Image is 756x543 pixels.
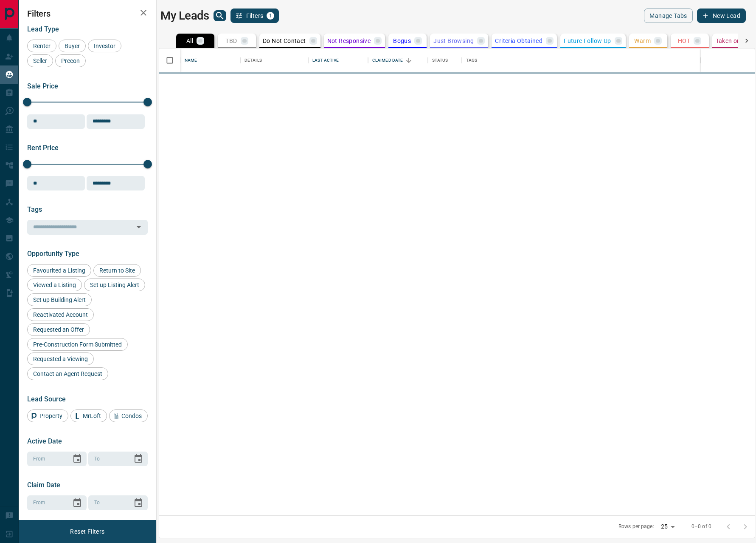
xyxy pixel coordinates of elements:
span: Condos [118,412,145,419]
p: Just Browsing [433,38,474,44]
span: Set up Listing Alert [87,281,142,288]
span: Contact an Agent Request [30,370,105,377]
span: Precon [58,57,83,64]
div: Buyer [59,40,86,52]
div: Requested a Viewing [27,353,94,365]
div: Claimed Date [372,48,403,72]
button: Filters1 [230,9,279,23]
div: Renter [27,40,56,52]
div: Condos [109,409,148,422]
span: Reactivated Account [30,311,91,318]
button: Choose date [69,450,86,467]
span: Renter [30,43,53,49]
div: Tags [462,48,701,72]
p: TBD [225,38,237,44]
span: Requested a Viewing [30,355,91,362]
span: Requested an Offer [30,326,87,333]
span: Lead Source [27,395,66,403]
div: Viewed a Listing [27,279,82,291]
span: Opportunity Type [27,250,79,258]
div: 25 [658,520,678,533]
p: HOT [678,38,690,44]
div: Precon [55,54,86,67]
p: Warm [634,38,651,44]
span: Set up Building Alert [30,296,89,303]
span: Seller [30,57,50,64]
div: Status [432,48,448,72]
div: Name [185,48,197,72]
button: Choose date [130,450,147,467]
div: Reactivated Account [27,308,94,321]
p: Not Responsive [327,38,371,44]
h1: My Leads [160,9,209,23]
button: search button [214,10,226,21]
button: Reset Filters [65,524,110,539]
div: Requested an Offer [27,323,90,336]
p: Rows per page: [618,523,654,530]
div: Name [180,48,240,72]
div: Property [27,409,68,422]
button: Manage Tabs [644,9,692,23]
p: Do Not Contact [263,38,306,44]
span: Favourited a Listing [30,267,88,274]
div: Set up Building Alert [27,293,92,306]
span: Sale Price [27,82,58,90]
div: Status [428,48,462,72]
span: Viewed a Listing [30,281,79,288]
span: MrLoft [80,412,104,419]
button: Open [133,221,145,233]
span: Rent Price [27,144,59,152]
span: Tags [27,205,42,213]
div: Last Active [308,48,368,72]
div: Return to Site [93,264,141,277]
button: New Lead [697,9,746,23]
button: Choose date [130,495,147,512]
p: Bogus [393,38,411,44]
div: Investor [88,40,121,52]
span: 1 [267,13,273,19]
p: Future Follow Up [564,38,611,44]
span: Pre-Construction Form Submitted [30,341,125,348]
div: Favourited a Listing [27,264,91,277]
span: Return to Site [96,267,138,274]
h2: Filters [27,9,148,19]
div: Details [240,48,308,72]
p: All [186,38,193,44]
span: Active Date [27,437,62,445]
span: Lead Type [27,25,59,33]
div: MrLoft [70,409,107,422]
p: Criteria Obtained [495,38,542,44]
div: Claimed Date [368,48,428,72]
div: Seller [27,54,53,67]
div: Contact an Agent Request [27,367,108,380]
span: Buyer [62,43,83,49]
button: Choose date [69,495,86,512]
div: Tags [466,48,478,72]
button: Sort [403,54,415,66]
span: Claim Date [27,481,60,489]
div: Pre-Construction Form Submitted [27,338,128,351]
p: 0–0 of 0 [691,523,711,530]
div: Details [245,48,262,72]
div: Last Active [312,48,339,72]
div: Set up Listing Alert [84,279,145,291]
span: Investor [91,43,118,49]
span: Property [37,412,65,419]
